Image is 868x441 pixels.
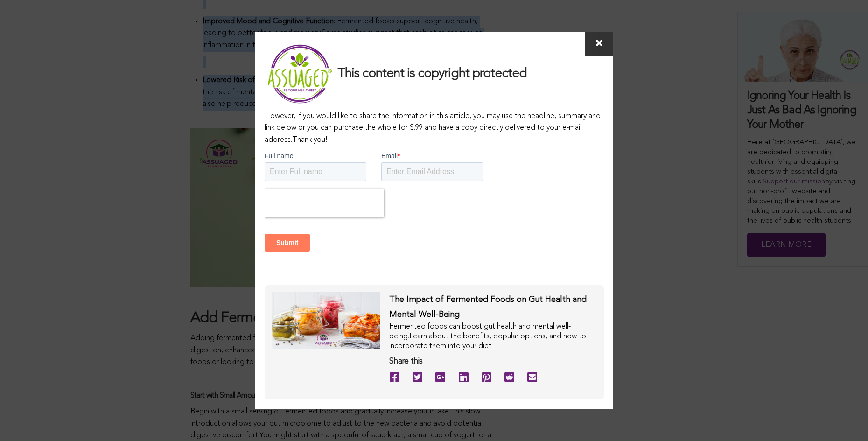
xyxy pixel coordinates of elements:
[389,357,423,365] ya-tr-span: Share this
[337,67,527,80] ya-tr-span: This content is copyright protected
[272,292,380,349] img: copyright image
[389,323,571,340] ya-tr-span: Fermented foods can boost gut health and mental well-being.
[389,333,586,350] ya-tr-span: Learn about the benefits, popular options, and how to incorporate them into your diet.
[265,151,604,285] iframe: Form 0
[389,295,587,319] ya-tr-span: The Impact of Fermented Foods on Gut Health and Mental Well-Being
[292,136,330,144] ya-tr-span: Thank you!!
[821,396,868,441] div: Виджет чата
[265,112,601,144] ya-tr-span: However, if you would like to share the information in this article, you may use the headline, su...
[265,42,335,106] img: Assuaged Logo
[821,396,868,441] iframe: Chat Widget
